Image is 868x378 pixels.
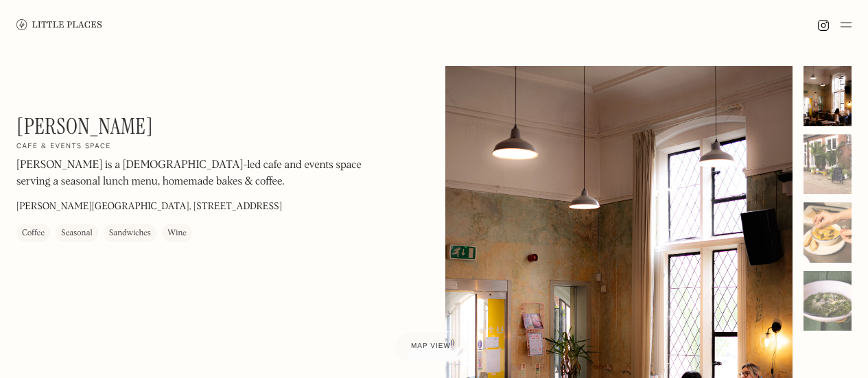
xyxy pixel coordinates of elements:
div: Coffee [22,227,45,241]
a: Map view [395,331,467,362]
span: Map view [411,342,451,350]
h2: Cafe & events space [16,143,111,152]
h1: [PERSON_NAME] [16,113,153,139]
p: [PERSON_NAME] is a [DEMOGRAPHIC_DATA]-led cafe and events space serving a seasonal lunch menu, ho... [16,158,387,191]
p: [PERSON_NAME][GEOGRAPHIC_DATA], [STREET_ADDRESS] [16,200,282,215]
div: Wine [167,227,187,241]
div: Seasonal [61,227,93,241]
div: Sandwiches [109,227,151,241]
